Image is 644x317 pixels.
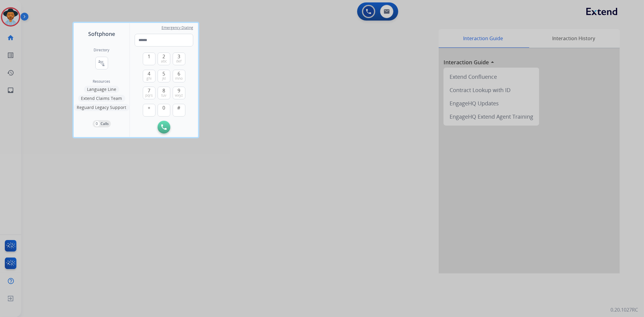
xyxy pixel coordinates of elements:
button: 7pqrs [143,87,155,99]
span: tuv [162,93,167,98]
span: def [176,59,182,64]
span: 3 [178,53,180,60]
span: Softphone [88,30,115,38]
img: call-button [161,124,167,130]
span: abc [161,59,167,64]
span: ghi [146,76,152,81]
p: 0 [95,121,100,126]
span: + [148,104,150,111]
span: jkl [162,76,166,81]
span: 6 [178,70,180,77]
span: 2 [163,53,165,60]
span: 5 [163,70,165,77]
button: 4ghi [143,70,155,82]
button: 0Calls [93,120,111,127]
button: 9wxyz [173,87,185,99]
h2: Directory [94,48,110,53]
button: 6mno [173,70,185,82]
span: pqrs [145,93,153,98]
button: 2abc [158,53,170,65]
span: mno [175,76,183,81]
span: Resources [93,79,111,84]
button: 5jkl [158,70,170,82]
button: 1 [143,53,155,65]
button: # [173,104,185,117]
span: 7 [148,87,150,94]
button: Extend Claims Team [78,95,125,102]
p: 0.20.1027RC [610,306,638,313]
span: wxyz [175,93,183,98]
button: 8tuv [158,87,170,99]
mat-icon: connect_without_contact [98,59,105,67]
span: # [178,104,181,111]
span: 8 [163,87,165,94]
span: 1 [148,53,150,60]
button: Language Line [84,86,119,93]
span: 4 [148,70,150,77]
button: 3def [173,53,185,65]
button: Reguard Legacy Support [74,104,130,111]
p: Calls [101,121,109,126]
span: 0 [163,104,165,111]
span: Emergency Dialing [162,25,193,30]
span: 9 [178,87,180,94]
button: + [143,104,155,117]
button: 0 [158,104,170,117]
